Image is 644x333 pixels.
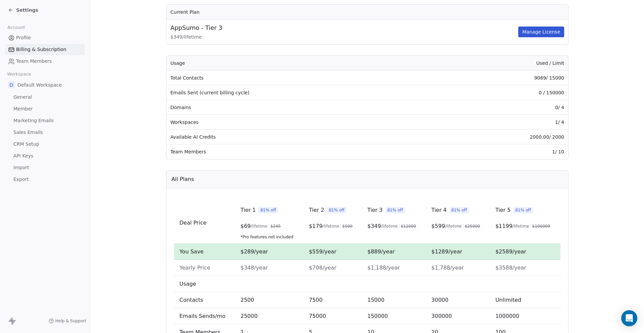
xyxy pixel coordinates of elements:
td: Workspaces [166,115,436,130]
span: /lifetime [513,224,529,229]
span: Tier 3 [367,206,382,214]
a: Export [5,174,85,185]
span: 1000000 [495,313,519,319]
span: Profile [16,34,31,41]
a: Marketing Emails [5,115,85,126]
span: $ 245 [270,224,281,229]
span: API Keys [13,152,33,159]
span: /lifetime [251,224,268,229]
span: Help & Support [55,318,86,324]
span: $2589/year [495,248,526,255]
span: Tier 1 [240,206,256,214]
span: $1,188/year [367,265,400,271]
td: 9069 / 15000 [436,70,568,85]
span: $ 100000 [532,224,550,229]
span: 81% off [327,207,346,213]
span: $ 12000 [401,224,416,229]
span: Account [4,22,28,33]
span: $348/year [240,265,268,271]
span: $ 349 / lifetime [170,34,517,40]
span: 81% off [449,207,469,213]
span: 300000 [431,313,452,319]
a: Settings [8,7,38,13]
span: You Save [179,248,204,255]
td: Domains [166,100,436,115]
span: 150000 [367,313,388,319]
span: Workspace [4,69,34,79]
td: 0 / 4 [436,100,568,115]
span: Tier 4 [431,206,446,214]
span: /lifetime [323,224,339,229]
span: Billing & Subscription [16,46,66,53]
span: D [8,82,15,88]
span: Default Workspace [17,82,62,88]
span: 81% off [385,207,405,213]
span: $ 25000 [465,224,480,229]
span: General [13,94,32,101]
span: Team Members [16,58,52,65]
td: Available AI Credits [166,130,436,144]
th: Usage [166,56,436,70]
span: $ 500 [342,224,353,229]
a: Member [5,103,85,114]
th: Used / Limit [436,56,568,70]
div: Open Intercom Messenger [621,310,637,326]
td: Contacts [174,292,235,308]
span: *Pro features not included [240,234,298,240]
td: Emails Sends/mo [174,308,235,324]
span: 7500 [309,297,323,303]
span: $3588/year [495,265,526,271]
span: 25000 [240,313,258,319]
span: Sales Emails [13,129,43,136]
td: Total Contacts [166,70,436,85]
span: Tier 5 [495,206,511,214]
span: $ 599 [431,222,445,230]
span: Import [13,164,29,171]
span: 81% off [258,207,278,213]
td: 0 / 150000 [436,85,568,100]
span: $1289/year [431,248,462,255]
a: Import [5,162,85,173]
span: All Plans [171,175,194,183]
a: Help & Support [49,318,86,324]
a: General [5,92,85,103]
span: $889/year [367,248,395,255]
a: CRM Setup [5,139,85,150]
span: 75000 [309,313,326,319]
span: Export [13,176,29,183]
span: Settings [16,7,38,13]
span: $708/year [309,265,336,271]
span: Marketing Emails [13,117,54,124]
span: /lifetime [445,224,462,229]
span: $559/year [309,248,336,255]
span: /lifetime [381,224,398,229]
span: 30000 [431,297,448,303]
span: Usage [179,281,196,287]
span: Tier 2 [309,206,324,214]
a: Billing & Subscription [5,44,85,55]
span: Member [13,105,33,112]
td: 2000.00 / 2000 [436,130,568,144]
span: Yearly Price [179,265,210,271]
span: CRM Setup [13,141,39,148]
a: API Keys [5,150,85,161]
th: Current Plan [166,5,568,19]
td: Team Members [166,144,436,159]
span: $289/year [240,248,268,255]
td: 1 / 10 [436,144,568,159]
a: Profile [5,32,85,43]
span: $ 179 [309,222,323,230]
span: 81% off [513,207,533,213]
td: Emails Sent (current billing cycle) [166,85,436,100]
span: Unlimited [495,297,521,303]
span: AppSumo - Tier 3 [170,23,222,32]
span: Deal Price [179,220,207,226]
td: 1 / 4 [436,115,568,130]
span: $1,788/year [431,265,464,271]
a: Sales Emails [5,127,85,138]
span: 15000 [367,297,384,303]
span: $ 349 [367,222,381,230]
span: $ 1199 [495,222,513,230]
span: 2500 [240,297,254,303]
a: Team Members [5,56,85,67]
